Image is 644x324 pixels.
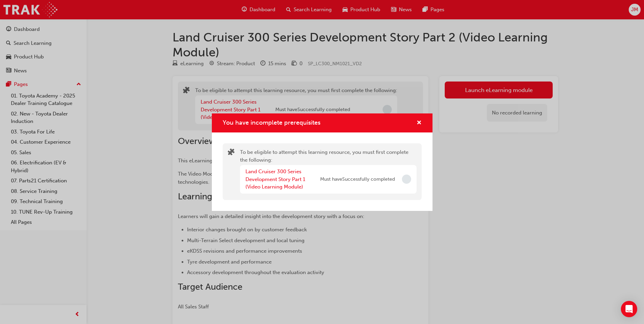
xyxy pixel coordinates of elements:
[223,119,320,126] span: You have incomplete prerequisites
[417,119,422,127] button: cross-icon
[245,168,305,190] a: Land Cruiser 300 Series Development Story Part 1 (Video Learning Module)
[402,175,411,184] span: Incomplete
[320,176,395,183] span: Must have Successfully completed
[240,148,417,195] div: To be eligible to attempt this learning resource, you must first complete the following:
[212,113,433,211] div: You have incomplete prerequisites
[228,149,235,157] span: puzzle-icon
[621,301,637,317] div: Open Intercom Messenger
[417,120,422,126] span: cross-icon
